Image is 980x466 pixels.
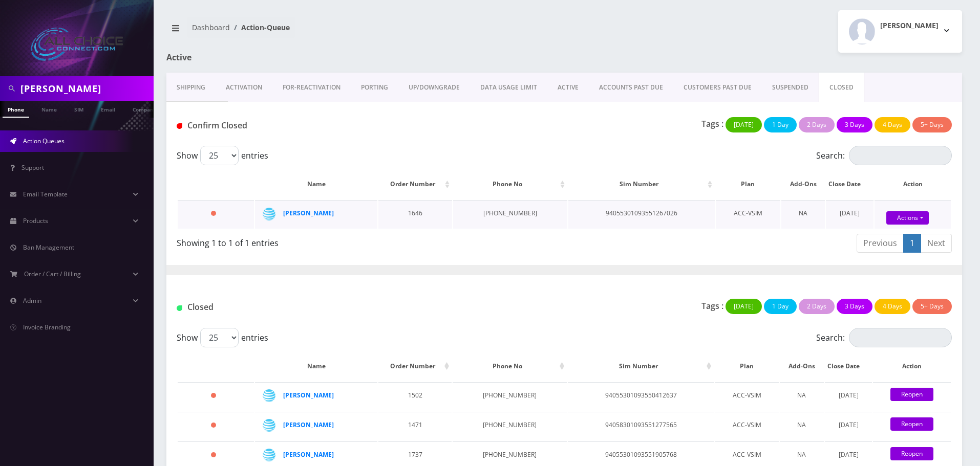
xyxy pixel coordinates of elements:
td: [DATE] [825,382,872,411]
a: Email [96,101,120,117]
button: 5+ Days [912,117,952,132]
th: Close Date: activate to sort column ascending [825,351,872,381]
span: Ban Management [23,243,74,252]
button: 3 Days [837,299,872,314]
th: Action [873,351,951,381]
button: [PERSON_NAME] [838,10,962,53]
button: 3 Days [837,117,872,132]
a: SIM [69,101,89,117]
a: Shipping [166,73,216,102]
button: [DATE] [726,299,762,314]
th: Phone No: activate to sort column ascending [453,351,567,381]
li: Action-Queue [230,22,290,33]
a: Next [921,234,952,253]
a: DATA USAGE LIMIT [470,73,547,102]
a: Phone [3,101,29,118]
th: Add-Ons [780,351,824,381]
label: Show entries [177,146,268,165]
a: Reopen [890,388,933,401]
span: Action Queues [23,137,65,145]
a: Dashboard [192,23,230,32]
img: Closed [177,123,182,129]
a: [PERSON_NAME] [283,450,334,459]
nav: breadcrumb [166,17,557,46]
label: Search: [816,146,952,165]
th: Action [875,169,951,199]
th: Plan [715,351,779,381]
button: [DATE] [726,117,762,132]
span: Products [23,216,48,225]
td: 94058301093551277565 [568,412,714,440]
a: [PERSON_NAME] [283,391,334,400]
select: Showentries [200,146,239,165]
span: Support [22,163,44,172]
span: Email Template [23,190,68,198]
img: Closed [177,305,182,311]
a: [PERSON_NAME] [283,209,334,217]
div: NA [785,447,819,462]
a: [PERSON_NAME] [283,420,334,429]
label: Search: [816,328,952,347]
a: Previous [857,234,904,253]
th: Close Date: activate to sort column ascending [826,169,874,199]
a: CLOSED [819,73,864,102]
td: [DATE] [825,412,872,440]
label: Show entries [177,328,268,347]
td: 94055301093551267026 [568,200,715,229]
a: SUSPENDED [762,73,819,102]
button: 1 Day [764,299,797,314]
input: Search: [849,328,952,347]
input: Search: [849,146,952,165]
span: Order / Cart / Billing [24,270,81,278]
td: [DATE] [826,200,874,229]
td: 1646 [378,200,452,229]
div: NA [785,388,819,403]
button: 2 Days [799,299,835,314]
h1: Confirm Closed [177,121,425,130]
button: 4 Days [875,299,910,314]
select: Showentries [200,328,239,347]
th: Phone No: activate to sort column ascending [453,169,568,199]
th: Name [255,351,377,381]
a: Name [36,101,62,117]
p: Tags : [701,300,723,312]
input: Search in Company [20,79,151,98]
a: Company [127,101,162,117]
th: Name [255,169,377,199]
p: Tags : [701,118,723,130]
td: 94055301093550412637 [568,382,714,411]
div: NA [785,417,819,433]
a: ACTIVE [547,73,589,102]
a: Reopen [890,447,933,460]
th: Sim Number: activate to sort column ascending [568,169,715,199]
a: 1 [903,234,921,253]
button: 2 Days [799,117,835,132]
a: PORTING [351,73,398,102]
td: ACC-VSIM [715,382,779,411]
h2: [PERSON_NAME] [880,21,939,30]
td: ACC-VSIM [715,412,779,440]
a: CUSTOMERS PAST DUE [673,73,762,102]
th: Sim Number: activate to sort column ascending [568,351,714,381]
th: Plan [716,169,780,199]
div: Showing 1 to 1 of 1 entries [177,233,557,249]
div: NA [786,206,820,221]
a: Activation [216,73,272,102]
a: Reopen [890,417,933,431]
button: 4 Days [875,117,910,132]
button: 5+ Days [912,299,952,314]
button: 1 Day [764,117,797,132]
td: [PHONE_NUMBER] [453,200,568,229]
td: [PHONE_NUMBER] [453,412,567,440]
a: UP/DOWNGRADE [398,73,470,102]
h1: Active [166,53,421,62]
td: 1471 [378,412,452,440]
a: FOR-REActivation [272,73,351,102]
span: Admin [23,296,41,305]
span: Invoice Branding [23,323,71,331]
a: ACCOUNTS PAST DUE [589,73,673,102]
